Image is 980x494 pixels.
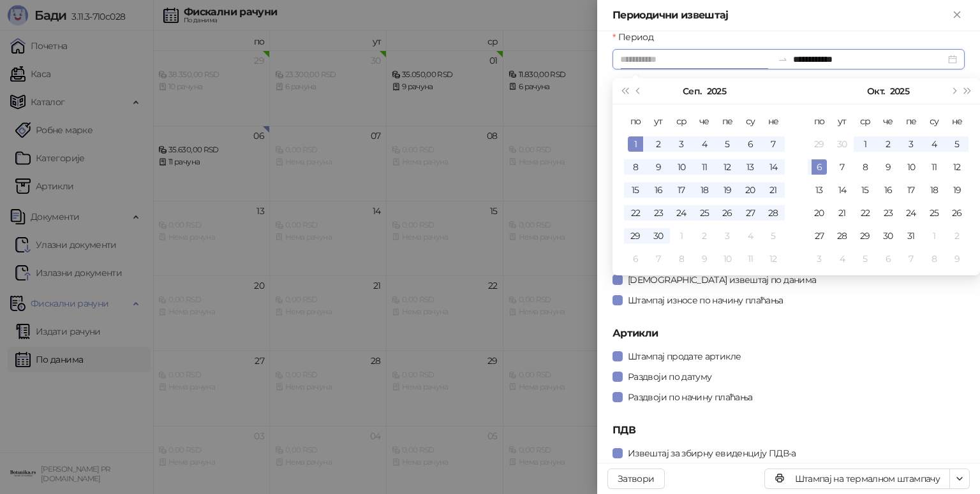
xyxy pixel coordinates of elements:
[867,78,884,104] button: Изабери месец
[624,178,647,201] td: 2025-09-15
[857,205,873,221] div: 22
[764,469,950,489] button: Штампај на термалном штампачу
[877,156,900,178] td: 2025-10-09
[900,156,923,178] td: 2025-10-10
[697,182,712,198] div: 18
[612,30,661,44] label: Период
[612,8,949,23] div: Периодични извештај
[674,182,689,198] div: 17
[624,201,647,224] td: 2025-09-22
[720,136,735,152] div: 5
[651,182,666,198] div: 16
[877,201,900,224] td: 2025-10-23
[854,201,877,224] td: 2025-10-22
[651,205,666,221] div: 23
[903,136,919,152] div: 3
[670,110,693,133] th: ср
[628,205,643,221] div: 22
[623,273,821,287] span: [DEMOGRAPHIC_DATA] извештај по данима
[743,228,758,243] div: 4
[857,251,873,266] div: 5
[716,156,739,178] td: 2025-09-12
[628,182,643,198] div: 15
[854,156,877,178] td: 2025-10-08
[877,247,900,270] td: 2025-11-06
[720,251,735,266] div: 10
[716,133,739,156] td: 2025-09-05
[877,178,900,201] td: 2025-10-16
[854,247,877,270] td: 2025-11-05
[831,224,854,247] td: 2025-10-28
[762,224,785,247] td: 2025-10-05
[739,133,762,156] td: 2025-09-06
[607,469,665,489] button: Затвори
[651,228,666,243] div: 30
[926,205,942,221] div: 25
[923,247,946,270] td: 2025-11-08
[946,110,969,133] th: не
[926,228,942,243] div: 1
[900,178,923,201] td: 2025-10-17
[670,224,693,247] td: 2025-10-01
[778,54,788,64] span: to
[766,136,781,152] div: 7
[808,110,831,133] th: по
[716,110,739,133] th: пе
[716,224,739,247] td: 2025-10-03
[743,205,758,221] div: 27
[946,178,969,201] td: 2025-10-19
[716,247,739,270] td: 2025-10-10
[623,370,716,384] span: Раздвоји по датуму
[670,201,693,224] td: 2025-09-24
[762,201,785,224] td: 2025-09-28
[762,133,785,156] td: 2025-09-07
[812,159,827,175] div: 6
[808,224,831,247] td: 2025-10-27
[647,201,670,224] td: 2025-09-23
[743,136,758,152] div: 6
[697,159,712,175] div: 11
[693,201,716,224] td: 2025-09-25
[766,251,781,266] div: 12
[739,110,762,133] th: су
[903,159,919,175] div: 10
[766,228,781,243] div: 5
[647,156,670,178] td: 2025-09-09
[762,178,785,201] td: 2025-09-21
[624,224,647,247] td: 2025-09-29
[831,156,854,178] td: 2025-10-07
[670,133,693,156] td: 2025-09-03
[623,293,789,307] span: Штампај износе по начину плаћања
[670,178,693,201] td: 2025-09-17
[674,251,689,266] div: 8
[623,446,801,460] span: Извештај за збирну евиденцију ПДВ-а
[743,251,758,266] div: 11
[880,159,896,175] div: 9
[831,201,854,224] td: 2025-10-21
[647,224,670,247] td: 2025-09-30
[651,136,666,152] div: 2
[854,178,877,201] td: 2025-10-15
[628,136,643,152] div: 1
[762,110,785,133] th: не
[946,247,969,270] td: 2025-11-09
[812,136,827,152] div: 29
[623,390,757,404] span: Раздвоји по начину плаћања
[854,224,877,247] td: 2025-10-29
[949,136,965,152] div: 5
[812,228,827,243] div: 27
[857,136,873,152] div: 1
[903,251,919,266] div: 7
[612,423,965,438] h5: ПДВ
[743,182,758,198] div: 20
[857,159,873,175] div: 8
[628,228,643,243] div: 29
[961,78,975,104] button: Следећа година (Control + right)
[946,78,960,104] button: Следећи месец (PageDown)
[900,247,923,270] td: 2025-11-07
[697,136,712,152] div: 4
[946,156,969,178] td: 2025-10-12
[808,201,831,224] td: 2025-10-20
[903,205,919,221] div: 24
[670,247,693,270] td: 2025-10-08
